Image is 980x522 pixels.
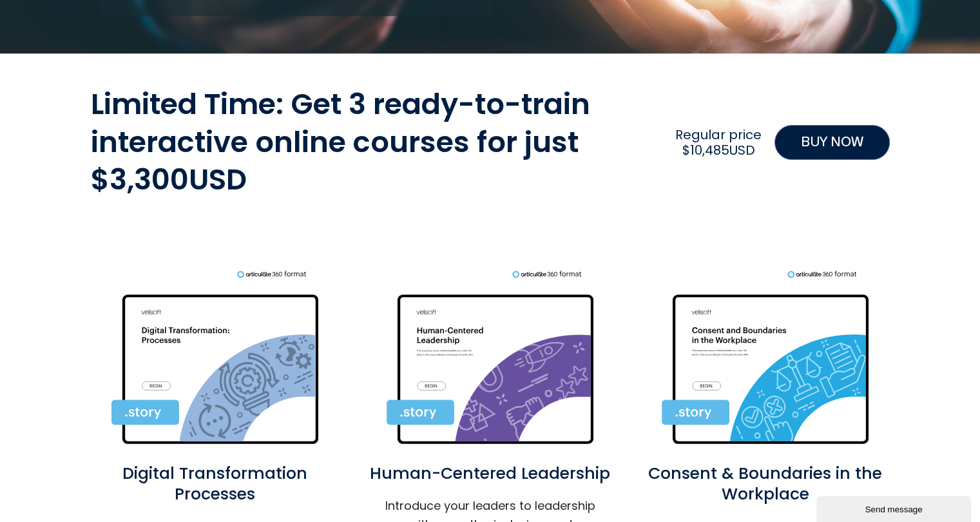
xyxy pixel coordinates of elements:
iframe: chat widget [816,494,974,522]
h2: Regular price $10,485USD [669,127,767,158]
h2: Consent & Boundaries in the Workplace [641,463,890,505]
h2: Human-Centered Leadership [366,463,615,485]
a: BUY NOW [774,125,890,160]
h2: Limited Time: Get 3 ready-to-train interactive online courses for just $3,300USD [91,86,663,199]
h2: Digital Transformation Processes [91,463,340,505]
span: BUY NOW [801,132,863,153]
